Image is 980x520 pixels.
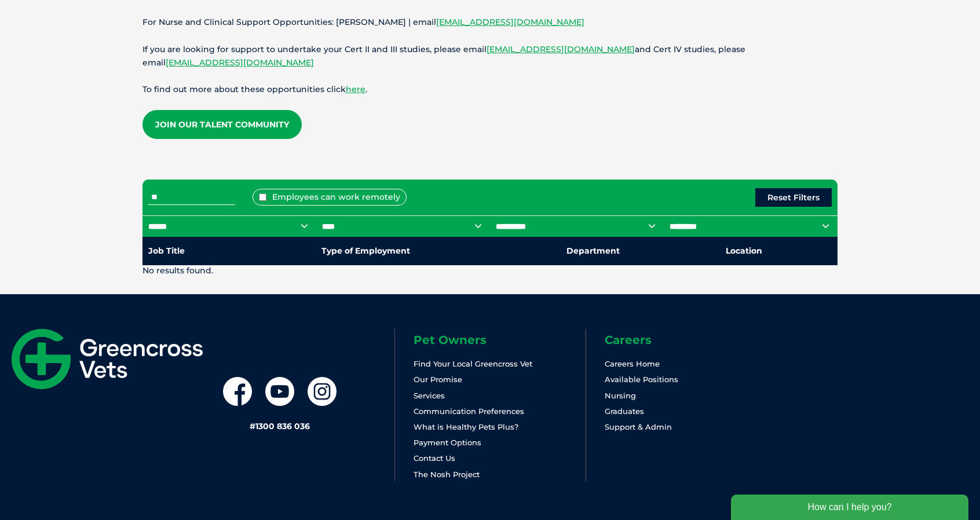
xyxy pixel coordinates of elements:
a: Join our Talent Community [142,110,302,139]
a: Payment Options [414,438,481,447]
a: What is Healthy Pets Plus? [414,422,518,431]
a: Our Promise [414,375,462,384]
a: [EMAIL_ADDRESS][DOMAIN_NAME] [487,44,635,54]
a: Contact Us [414,453,455,463]
a: The Nosh Project [414,470,480,479]
a: #1300 836 036 [250,421,310,431]
a: [EMAIL_ADDRESS][DOMAIN_NAME] [166,57,314,68]
a: Careers Home [605,359,660,368]
label: Employees can work remotely [253,189,407,206]
p: To find out more about these opportunities click . [142,83,838,96]
a: Graduates [605,407,644,416]
span: # [250,421,255,431]
div: How can I help you? [7,7,244,32]
a: here [346,84,365,94]
p: If you are looking for support to undertake your Cert II and III studies, please email and Cert I... [142,43,838,69]
button: Reset Filters [755,188,832,207]
a: Support & Admin [605,422,672,431]
h6: Pet Owners [414,334,586,346]
a: Nursing [605,391,636,400]
nobr: Department [566,246,620,256]
nobr: Job Title [148,246,185,256]
p: For Nurse and Clinical Support Opportunities: [PERSON_NAME] | email [142,16,838,29]
a: Available Positions [605,375,678,384]
a: Services [414,391,445,400]
input: Employees can work remotely [259,193,266,201]
nobr: Location [726,246,762,256]
a: Find Your Local Greencross Vet [414,359,532,368]
nobr: Type of Employment [321,246,410,256]
a: Communication Preferences [414,407,524,416]
a: [EMAIL_ADDRESS][DOMAIN_NAME] [436,17,584,27]
p: No results found. [142,265,316,277]
h6: Careers [605,334,777,346]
